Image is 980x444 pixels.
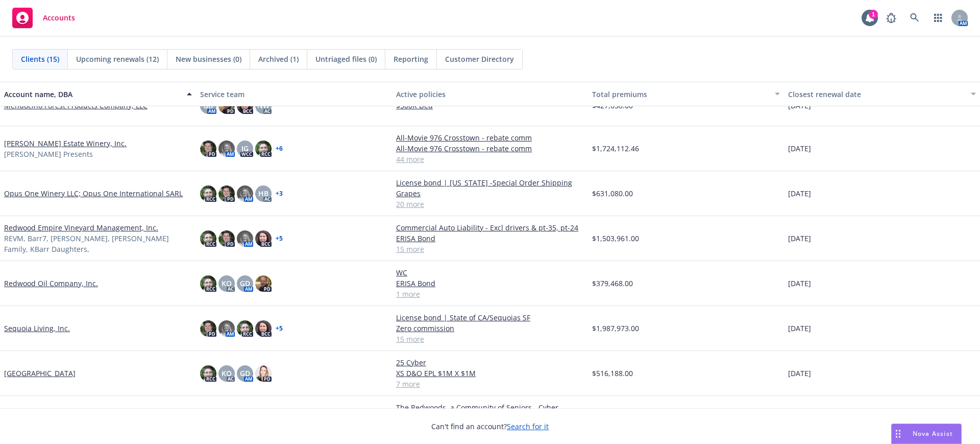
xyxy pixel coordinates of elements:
[396,334,584,344] a: 15 more
[4,323,70,334] a: Sequoia Living, Inc.
[237,185,253,202] img: photo
[507,422,549,431] a: Search for it
[200,320,216,337] img: photo
[592,233,639,244] span: $1,503,961.00
[4,278,98,289] a: Redwood Oil Company, Inc.
[218,185,235,202] img: photo
[315,54,377,64] span: Untriaged files (0)
[200,230,216,247] img: photo
[396,244,584,254] a: 15 more
[43,14,75,22] span: Accounts
[200,141,216,157] img: photo
[4,188,183,199] a: Opus One Winery LLC; Opus One International SARL
[237,320,253,337] img: photo
[588,82,784,106] button: Total premiums
[788,323,811,334] span: [DATE]
[913,429,953,438] span: Nova Assist
[200,89,388,100] div: Service team
[788,188,811,199] span: [DATE]
[200,185,216,202] img: photo
[788,89,965,100] div: Closest renewal date
[276,236,283,242] a: + 5
[4,368,76,379] a: [GEOGRAPHIC_DATA]
[255,365,272,382] img: photo
[396,233,584,244] a: ERISA Bond
[218,141,235,157] img: photo
[396,289,584,299] a: 1 more
[255,320,272,337] img: photo
[396,132,584,143] a: All-Movie 976 Crosstown - rebate comm
[396,267,584,278] a: WC
[258,54,299,64] span: Archived (1)
[396,143,584,154] a: All-Movie 976 Crosstown - rebate comm
[788,233,811,244] span: [DATE]
[196,82,392,106] button: Service team
[891,424,962,444] button: Nova Assist
[592,188,633,199] span: $631,080.00
[276,191,283,197] a: + 3
[4,89,181,100] div: Account name, DBA
[892,424,904,443] div: Drag to move
[76,54,159,64] span: Upcoming renewals (12)
[881,8,901,28] a: Report a Bug
[396,312,584,323] a: License bond | State of CA/Sequoias SF
[396,278,584,289] a: ERISA Bond
[445,54,514,64] span: Customer Directory
[200,365,216,382] img: photo
[255,141,272,157] img: photo
[396,177,584,188] a: License bond | [US_STATE] -Special Order Shipping
[788,143,811,154] span: [DATE]
[869,10,878,19] div: 1
[218,320,235,337] img: photo
[788,368,811,379] span: [DATE]
[4,233,192,254] span: REVM, Barr7, [PERSON_NAME], [PERSON_NAME] Family, KBarr Daughters,
[592,368,633,379] span: $516,188.00
[396,89,584,100] div: Active policies
[396,188,584,199] a: Grapes
[396,323,584,334] a: Zero commission
[396,402,584,413] a: The Redwoods, a Community of Seniors - Cyber
[8,4,79,32] a: Accounts
[240,368,250,379] span: GD
[4,149,93,159] span: [PERSON_NAME] Presents
[396,357,584,368] a: 25 Cyber
[788,278,811,289] span: [DATE]
[258,188,268,199] span: HB
[222,368,232,379] span: KO
[928,8,948,28] a: Switch app
[396,154,584,165] a: 44 more
[396,199,584,209] a: 20 more
[276,325,283,332] a: + 5
[237,230,253,247] img: photo
[396,379,584,389] a: 7 more
[218,230,235,247] img: photo
[396,222,584,233] a: Commercial Auto Liability - Excl drivers & pt-35, pt-24
[4,222,158,233] a: Redwood Empire Vineyard Management, Inc.
[21,54,59,64] span: Clients (15)
[276,146,283,152] a: + 6
[396,368,584,379] a: XS D&O EPL $1M X $1M
[904,8,925,28] a: Search
[200,275,216,292] img: photo
[255,230,272,247] img: photo
[222,278,232,289] span: KO
[592,323,639,334] span: $1,987,973.00
[394,54,428,64] span: Reporting
[592,278,633,289] span: $379,468.00
[240,278,250,289] span: GD
[4,138,127,149] a: [PERSON_NAME] Estate Winery, Inc.
[392,82,588,106] button: Active policies
[784,82,980,106] button: Closest renewal date
[255,275,272,292] img: photo
[241,143,249,154] span: JG
[431,421,549,432] span: Can't find an account?
[176,54,241,64] span: New businesses (0)
[592,143,639,154] span: $1,724,112.46
[592,89,769,100] div: Total premiums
